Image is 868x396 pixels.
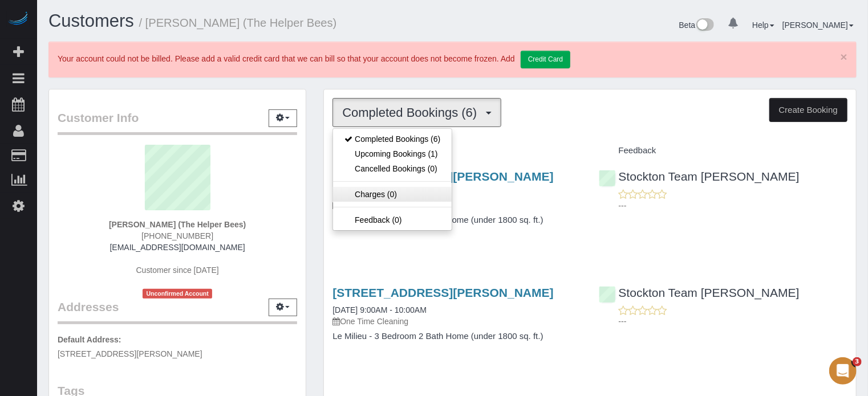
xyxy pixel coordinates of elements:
a: [EMAIL_ADDRESS][DOMAIN_NAME] [110,243,245,252]
h4: Service [332,146,581,156]
h4: Le Milieu - 3 Bedroom 2 Bath Home (under 1800 sq. ft.) [332,332,581,341]
iframe: Intercom live chat [829,357,857,385]
small: / [PERSON_NAME] (The Helper Bees) [139,17,337,29]
a: × [841,51,847,63]
button: Completed Bookings (6) [332,98,501,127]
a: [PERSON_NAME] [782,21,854,30]
a: Help [752,21,774,30]
a: [DATE] 9:00AM - 10:00AM [332,305,427,315]
a: Customers [48,11,134,31]
span: Your account could not be billed. Please add a valid credit card that we can bill so that your ac... [58,54,570,63]
p: --- [619,200,847,211]
span: [PHONE_NUMBER] [141,231,213,240]
p: One Time Cleaning [332,316,581,327]
img: Automaid Logo [7,11,30,27]
label: Default Address: [58,334,121,345]
a: Stockton Team [PERSON_NAME] [599,286,800,299]
strong: [PERSON_NAME] (The Helper Bees) [109,220,246,229]
a: Completed Bookings (6) [333,132,452,146]
legend: Customer Info [58,109,297,135]
h4: Le Milieu - 3 Bedroom 2 Bath Home (under 1800 sq. ft.) [332,215,581,225]
a: Stockton Team [PERSON_NAME] [599,170,800,183]
a: Cancelled Bookings (0) [333,161,452,176]
a: Feedback (0) [333,213,452,227]
span: Unconfirmed Account [143,289,212,299]
span: 3 [853,357,862,366]
span: [STREET_ADDRESS][PERSON_NAME] [58,349,202,358]
a: Credit Card [521,51,570,68]
button: Create Booking [769,98,847,122]
a: [STREET_ADDRESS][PERSON_NAME] [332,286,553,299]
p: One Time Cleaning [332,199,581,211]
a: Upcoming Bookings (1) [333,146,452,161]
a: Beta [679,21,715,30]
span: Customer since [DATE] [136,266,219,275]
a: Charges (0) [333,187,452,202]
span: Completed Bookings (6) [342,105,482,120]
h4: Feedback [599,146,847,156]
p: --- [619,316,847,327]
img: New interface [695,18,714,33]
